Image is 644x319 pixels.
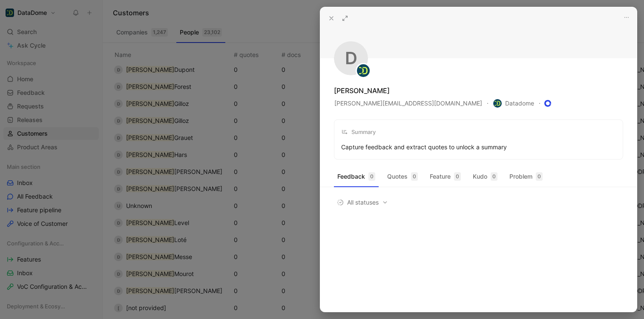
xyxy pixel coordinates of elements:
div: d [334,41,368,75]
div: 0 [491,172,497,181]
span: Datadome [493,98,534,108]
button: logoDatadome [493,97,535,109]
div: 0 [411,172,418,181]
span: All statuses [337,197,388,208]
button: All statuses [334,197,391,208]
img: logo [357,64,370,77]
div: Capture feedback and extract quotes to unlock a summary [341,142,507,152]
button: Problem [506,170,546,183]
div: Summary [341,127,376,137]
div: 0 [454,172,461,181]
div: 0 [536,172,543,181]
img: logo [493,99,502,108]
button: Quotes [384,170,421,183]
button: logoDatadome [493,98,535,109]
div: [PERSON_NAME] [334,85,390,96]
span: [PERSON_NAME][EMAIL_ADDRESS][DOMAIN_NAME] [334,98,482,108]
div: 0 [368,172,375,181]
button: Kudo [469,170,501,183]
button: Feature [426,170,464,183]
button: Feedback [334,170,379,183]
button: [PERSON_NAME][EMAIL_ADDRESS][DOMAIN_NAME] [334,98,483,109]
